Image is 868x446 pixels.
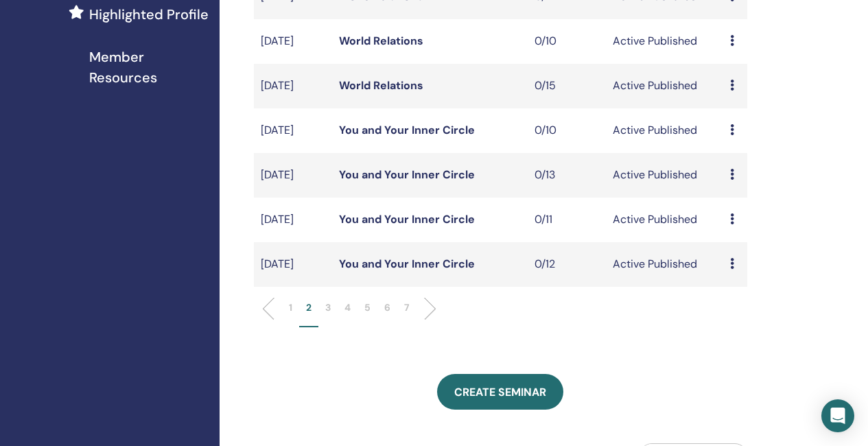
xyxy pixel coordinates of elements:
[528,242,606,287] td: 0/12
[437,374,563,410] a: Create seminar
[89,4,209,25] span: Highlighted Profile
[254,242,332,287] td: [DATE]
[606,242,723,287] td: Active Published
[606,153,723,198] td: Active Published
[254,198,332,242] td: [DATE]
[339,34,423,48] a: World Relations
[254,19,332,64] td: [DATE]
[339,123,475,137] a: You and Your Inner Circle
[344,301,351,315] p: 4
[306,301,312,315] p: 2
[528,19,606,64] td: 0/10
[454,385,546,399] span: Create seminar
[821,399,854,432] div: Open Intercom Messenger
[364,301,371,315] p: 5
[528,108,606,153] td: 0/10
[528,198,606,242] td: 0/11
[289,301,292,315] p: 1
[384,301,390,315] p: 6
[339,78,423,93] a: World Relations
[606,108,723,153] td: Active Published
[89,47,209,88] span: Member Resources
[254,108,332,153] td: [DATE]
[606,19,723,64] td: Active Published
[528,153,606,198] td: 0/13
[606,198,723,242] td: Active Published
[339,212,475,226] a: You and Your Inner Circle
[339,257,475,271] a: You and Your Inner Circle
[325,301,331,315] p: 3
[254,64,332,108] td: [DATE]
[339,167,475,182] a: You and Your Inner Circle
[254,153,332,198] td: [DATE]
[606,64,723,108] td: Active Published
[528,64,606,108] td: 0/15
[404,301,410,315] p: 7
